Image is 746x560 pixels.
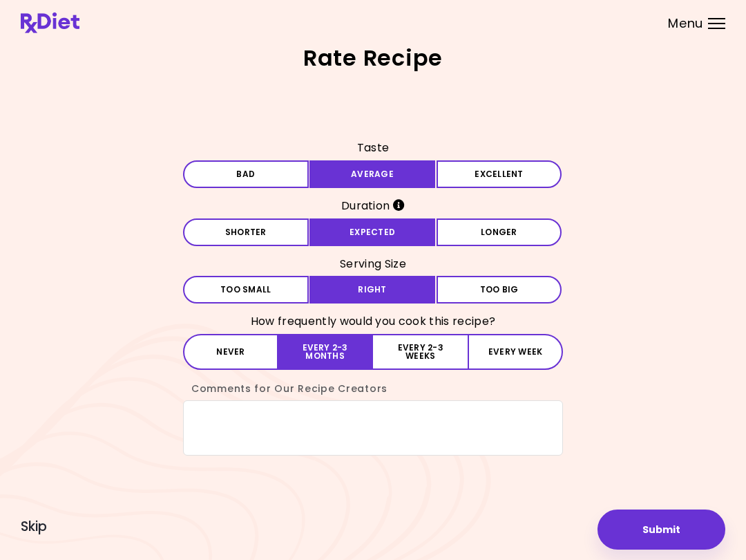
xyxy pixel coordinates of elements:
[668,17,703,30] span: Menu
[393,199,405,211] i: Info
[468,334,563,370] button: Every week
[309,218,435,246] button: Expected
[183,253,563,275] h3: Serving Size
[597,510,725,550] button: Submit
[183,137,563,159] h3: Taste
[21,12,79,33] img: RxDiet
[183,382,388,395] label: Comments for Our Recipe Creators
[278,334,373,370] button: Every 2-3 months
[437,276,562,304] button: Too big
[183,276,309,304] button: Too small
[220,286,271,294] span: Too small
[183,334,278,370] button: Never
[183,218,309,246] button: Shorter
[21,47,725,69] h2: Rate Recipe
[309,160,435,188] button: Average
[373,334,468,370] button: Every 2-3 weeks
[21,519,47,534] button: Skip
[309,276,435,304] button: Right
[183,310,563,333] h3: How frequently would you cook this recipe?
[183,160,309,188] button: Bad
[437,218,562,246] button: Longer
[480,286,519,294] span: Too big
[183,195,563,217] h3: Duration
[437,160,562,188] button: Excellent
